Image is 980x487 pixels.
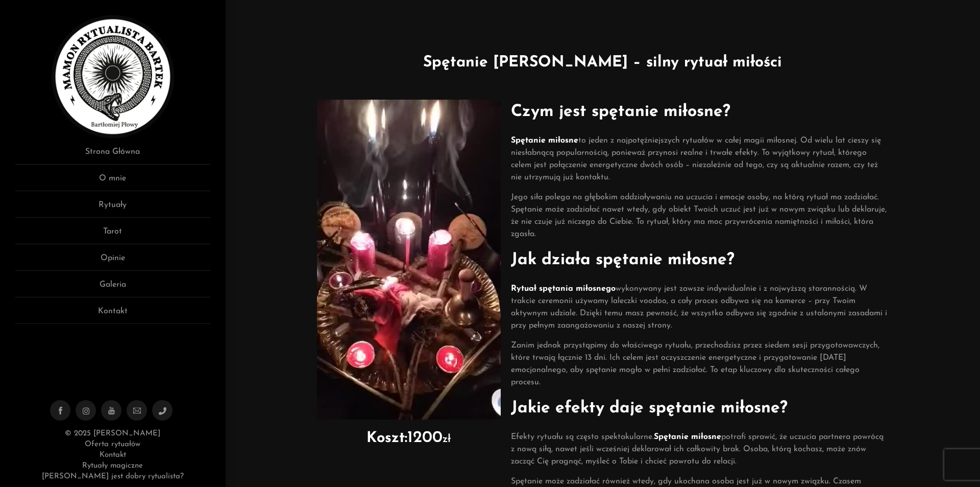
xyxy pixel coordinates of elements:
[15,146,210,165] a: Strona Główna
[241,51,965,74] h1: Spętanie [PERSON_NAME] – silny rytuał miłości
[511,431,889,468] p: Efekty rytuału są często spektakularne. potrafi sprawić, że uczucia partnera powrócą z nową siłą,...
[85,440,140,448] a: Oferta rytuałów
[511,283,889,332] p: wykonywany jest zawsze indywidualnie i z najwyższą starannością. W trakcie ceremonii używamy lale...
[511,100,889,124] h2: Czym jest spętanie miłosne?
[15,305,210,324] a: Kontakt
[317,430,501,446] h2: 1200
[15,279,210,297] a: Galeria
[15,252,210,271] a: Opinie
[15,172,210,191] a: O mnie
[15,199,210,218] a: Rytuały
[511,285,616,293] strong: Rytuał spętania miłosnego
[511,339,889,388] p: Zanim jednak przystąpimy do właściwego rytuału, przechodzisz przez siedem sesji przygotowawczych,...
[511,396,889,421] h2: Jakie efekty daje spętanie miłosne?
[366,431,407,446] strong: Koszt:
[511,134,889,183] p: to jeden z najpotężniejszych rytuałów w całej magii miłosnej. Od wielu lat cieszy się niesłabnącą...
[511,136,578,145] strong: Spętanie miłosne
[100,451,126,459] a: Kontakt
[15,225,210,244] a: Tarot
[443,434,451,445] span: zł
[511,191,889,240] p: Jego siła polega na głębokim oddziaływaniu na uczucia i emocje osoby, na którą rytuał ma zadziała...
[82,462,143,470] a: Rytuały magiczne
[511,248,889,272] h2: Jak działa spętanie miłosne?
[654,433,721,441] strong: Spętanie miłosne
[42,473,184,480] a: [PERSON_NAME] jest dobry rytualista?
[52,15,174,138] img: Rytualista Bartek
